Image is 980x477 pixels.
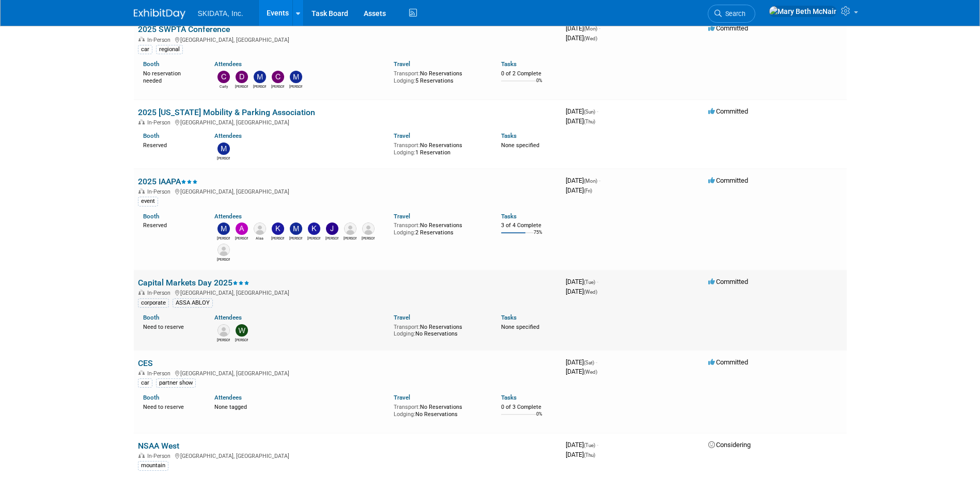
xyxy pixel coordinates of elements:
img: In-Person Event [138,453,145,458]
span: [DATE] [566,34,597,42]
span: Transport: [394,222,420,229]
span: (Wed) [584,289,597,295]
a: Booth [143,132,159,139]
a: 2025 [US_STATE] Mobility & Parking Association [138,107,315,117]
span: None specified [501,142,539,149]
div: John Keefe [325,235,338,241]
td: 75% [534,230,542,244]
span: [DATE] [566,441,598,449]
a: Attendees [214,394,242,401]
div: Michael Ball [217,155,230,161]
div: Andy Shenberger [235,235,248,241]
div: Need to reserve [143,322,199,331]
img: Michael Ball [290,71,302,83]
img: Michael Ball [217,142,230,155]
div: No Reservations No Reservations [394,402,486,418]
a: Tasks [501,132,517,139]
div: Michael Ball [217,235,230,241]
span: - [597,107,598,115]
span: (Tue) [584,442,595,448]
div: Wesley Martin [235,337,248,343]
span: (Fri) [584,188,592,194]
img: John Keefe [326,222,338,235]
a: Booth [143,213,159,220]
span: In-Person [147,370,174,377]
span: SKIDATA, Inc. [198,9,243,18]
div: [GEOGRAPHIC_DATA], [GEOGRAPHIC_DATA] [138,369,557,377]
a: Search [708,5,755,23]
img: In-Person Event [138,290,145,295]
a: 2025 SWPTA Conference [138,24,230,34]
div: Malloy Pohrer [289,235,302,241]
img: ExhibitDay [134,9,185,19]
img: Wesley Martin [236,324,248,337]
a: Attendees [214,213,242,220]
span: (Sun) [584,109,595,115]
div: mountain [138,461,168,470]
div: Federico Forlai [217,256,230,262]
span: (Mon) [584,178,597,184]
span: [DATE] [566,368,597,375]
span: - [597,441,598,449]
span: In-Person [147,119,174,126]
img: Damon Kessler [236,71,248,83]
span: Committed [708,278,748,285]
span: (Wed) [584,36,597,41]
div: car [138,378,152,388]
a: Booth [143,60,159,68]
a: Booth [143,394,159,401]
div: No Reservations 5 Reservations [394,68,486,84]
span: [DATE] [566,107,598,115]
img: Carly Jansen [217,71,230,83]
div: partner show [156,378,196,388]
span: Lodging: [394,229,415,236]
img: Malloy Pohrer [290,222,302,235]
span: [DATE] [566,451,595,458]
a: Attendees [214,314,242,321]
div: Keith Lynch [271,235,284,241]
a: NSAA West [138,441,179,451]
span: (Thu) [584,452,595,458]
img: Josef Lageder [344,222,356,235]
img: Malloy Pohrer [254,71,266,83]
span: - [597,278,598,285]
a: Tasks [501,213,517,220]
div: corporate [138,298,169,308]
div: No Reservations 2 Reservations [394,220,486,236]
img: Cesare Paciello [362,222,375,235]
img: In-Person Event [138,188,145,194]
div: Josef Lageder [344,235,356,241]
span: [DATE] [566,358,597,366]
div: Christopher Archer [271,83,284,89]
img: Andy Shenberger [236,222,248,235]
span: (Tue) [584,279,595,285]
img: In-Person Event [138,37,145,42]
span: None specified [501,324,539,330]
span: Transport: [394,324,420,330]
div: ASSA ABLOY [173,298,213,308]
span: Transport: [394,404,420,410]
a: Travel [394,394,410,401]
div: Kim Masoner [307,235,320,241]
span: Lodging: [394,411,415,418]
span: - [599,177,600,184]
a: Travel [394,213,410,220]
div: None tagged [214,402,386,411]
td: 0% [536,78,542,92]
div: Reserved [143,140,199,149]
div: 0 of 2 Complete [501,70,557,77]
div: [GEOGRAPHIC_DATA], [GEOGRAPHIC_DATA] [138,187,557,195]
div: Carly Jansen [217,83,230,89]
img: Mary Beth McNair [769,6,837,17]
div: Reserved [143,220,199,229]
a: Attendees [214,60,242,68]
div: Cesare Paciello [362,235,375,241]
div: car [138,45,152,54]
a: CES [138,358,153,368]
span: [DATE] [566,278,598,285]
a: Attendees [214,132,242,139]
span: [DATE] [566,288,597,295]
span: (Sat) [584,360,594,365]
div: [GEOGRAPHIC_DATA], [GEOGRAPHIC_DATA] [138,451,557,459]
span: (Mon) [584,26,597,31]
